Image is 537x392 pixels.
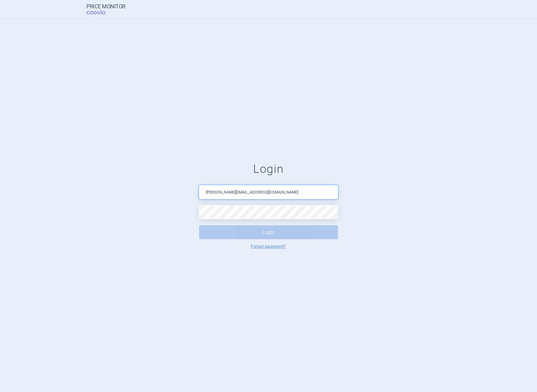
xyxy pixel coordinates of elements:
a: Forgot password? [251,244,286,248]
input: Email [199,185,338,199]
button: Login [199,225,338,239]
h1: Login [199,162,338,176]
a: Price MonitorCOGVIO [86,3,126,15]
strong: Price Monitor [86,3,126,10]
span: COGVIO [86,10,114,15]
